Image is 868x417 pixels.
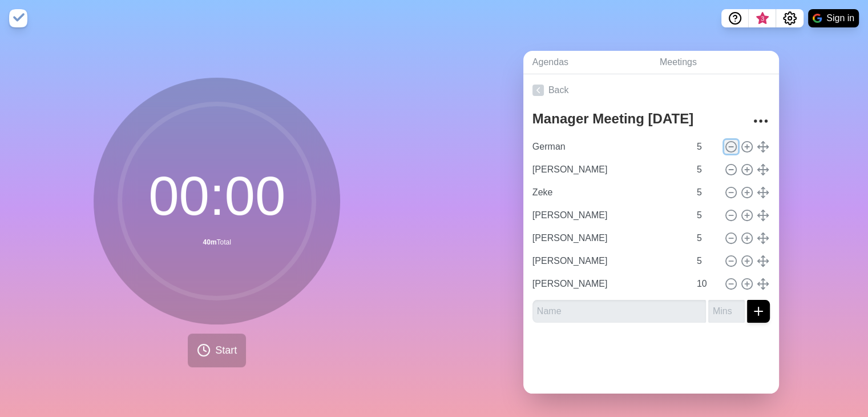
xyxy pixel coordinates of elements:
input: Name [528,181,690,204]
img: timeblocks logo [9,9,27,27]
button: Settings [776,9,804,27]
a: Agendas [523,51,651,74]
input: Mins [692,272,720,295]
input: Name [528,250,690,272]
button: What’s new [749,9,776,27]
button: Sign in [808,9,859,27]
input: Name [528,158,690,181]
img: google logo [813,14,822,23]
input: Name [528,272,690,295]
a: Back [523,74,779,106]
input: Mins [692,181,720,204]
input: Mins [692,250,720,272]
input: Mins [692,158,720,181]
input: Name [532,300,706,323]
input: Mins [692,227,720,250]
input: Mins [692,204,720,227]
input: Name [528,204,690,227]
input: Mins [708,300,745,323]
a: Meetings [651,51,779,74]
span: Start [215,343,237,358]
input: Mins [692,135,720,158]
input: Name [528,135,690,158]
button: Help [721,9,749,27]
input: Name [528,227,690,250]
span: 3 [758,14,767,23]
button: More [749,110,772,133]
button: Start [188,334,246,367]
